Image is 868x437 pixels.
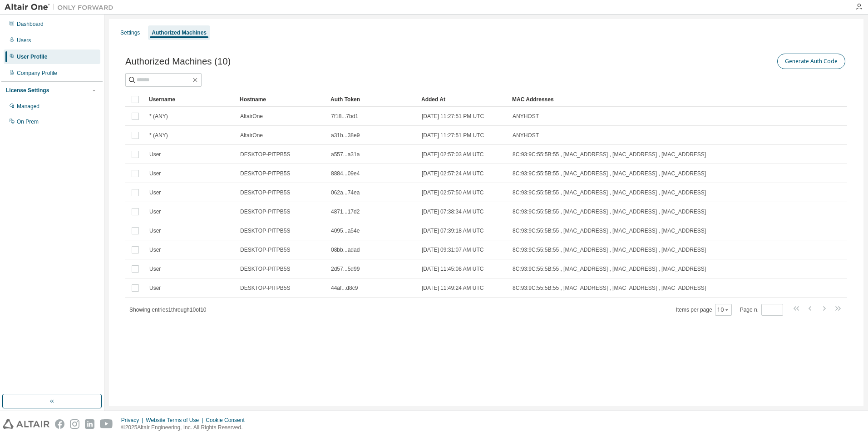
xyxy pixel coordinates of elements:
[513,265,706,273] span: 8C:93:9C:55:5B:55 , [MAC_ADDRESS] , [MAC_ADDRESS] , [MAC_ADDRESS]
[331,170,360,177] span: 8884...09e4
[149,170,161,177] span: User
[240,284,290,292] span: DESKTOP-PITPB5S
[17,118,39,125] div: On Prem
[331,284,358,292] span: 44af...d8c9
[70,419,79,429] img: instagram.svg
[422,132,484,139] span: [DATE] 11:27:51 PM UTC
[422,227,484,234] span: [DATE] 07:39:18 AM UTC
[149,246,161,253] span: User
[146,417,206,424] div: Website Terms of Use
[149,132,168,139] span: * (ANY)
[512,92,752,107] div: MAC Addresses
[121,417,146,424] div: Privacy
[513,189,706,196] span: 8C:93:9C:55:5B:55 , [MAC_ADDRESS] , [MAC_ADDRESS] , [MAC_ADDRESS]
[331,151,360,158] span: a557...a31a
[152,29,207,36] div: Authorized Machines
[513,284,706,292] span: 8C:93:9C:55:5B:55 , [MAC_ADDRESS] , [MAC_ADDRESS] , [MAC_ADDRESS]
[422,246,484,253] span: [DATE] 09:31:07 AM UTC
[17,70,57,77] div: Company Profile
[85,419,94,429] img: linkedin.svg
[422,151,484,158] span: [DATE] 02:57:03 AM UTC
[740,304,783,316] span: Page n.
[330,92,414,107] div: Auth Token
[206,417,250,424] div: Cookie Consent
[422,189,484,196] span: [DATE] 02:57:50 AM UTC
[513,227,706,234] span: 8C:93:9C:55:5B:55 , [MAC_ADDRESS] , [MAC_ADDRESS] , [MAC_ADDRESS]
[422,170,484,177] span: [DATE] 02:57:24 AM UTC
[240,170,290,177] span: DESKTOP-PITPB5S
[5,3,118,12] img: Altair One
[240,113,263,120] span: AltairOne
[6,87,49,94] div: License Settings
[717,306,730,313] button: 10
[125,56,231,67] span: Authorized Machines (10)
[17,37,31,44] div: Users
[55,419,64,429] img: facebook.svg
[121,424,250,432] p: © 2025 Altair Engineering, Inc. All Rights Reserved.
[120,29,140,36] div: Settings
[513,151,706,158] span: 8C:93:9C:55:5B:55 , [MAC_ADDRESS] , [MAC_ADDRESS] , [MAC_ADDRESS]
[331,208,360,215] span: 4871...17d2
[331,265,360,273] span: 2d57...5d99
[513,246,706,253] span: 8C:93:9C:55:5B:55 , [MAC_ADDRESS] , [MAC_ADDRESS] , [MAC_ADDRESS]
[17,103,39,110] div: Managed
[149,189,161,196] span: User
[149,208,161,215] span: User
[513,208,706,215] span: 8C:93:9C:55:5B:55 , [MAC_ADDRESS] , [MAC_ADDRESS] , [MAC_ADDRESS]
[240,92,323,107] div: Hostname
[422,113,484,120] span: [DATE] 11:27:51 PM UTC
[100,419,113,429] img: youtube.svg
[331,189,360,196] span: 062a...74ea
[149,113,168,120] span: * (ANY)
[240,189,290,196] span: DESKTOP-PITPB5S
[149,227,161,234] span: User
[422,208,484,215] span: [DATE] 07:38:34 AM UTC
[240,208,290,215] span: DESKTOP-PITPB5S
[331,113,358,120] span: 7f18...7bd1
[331,132,360,139] span: a31b...38e9
[17,53,47,60] div: User Profile
[149,92,232,107] div: Username
[149,151,161,158] span: User
[240,246,290,253] span: DESKTOP-PITPB5S
[513,170,706,177] span: 8C:93:9C:55:5B:55 , [MAC_ADDRESS] , [MAC_ADDRESS] , [MAC_ADDRESS]
[17,20,44,28] div: Dashboard
[240,227,290,234] span: DESKTOP-PITPB5S
[331,227,360,234] span: 4095...a54e
[240,132,263,139] span: AltairOne
[149,284,161,292] span: User
[421,92,505,107] div: Added At
[777,54,845,69] button: Generate Auth Code
[513,113,539,120] span: ANYHOST
[149,265,161,273] span: User
[422,265,484,273] span: [DATE] 11:45:08 AM UTC
[422,284,484,292] span: [DATE] 11:49:24 AM UTC
[513,132,539,139] span: ANYHOST
[676,304,732,316] span: Items per page
[129,307,207,313] span: Showing entries 1 through 10 of 10
[240,151,290,158] span: DESKTOP-PITPB5S
[3,419,49,429] img: altair_logo.svg
[240,265,290,273] span: DESKTOP-PITPB5S
[331,246,360,253] span: 08bb...adad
